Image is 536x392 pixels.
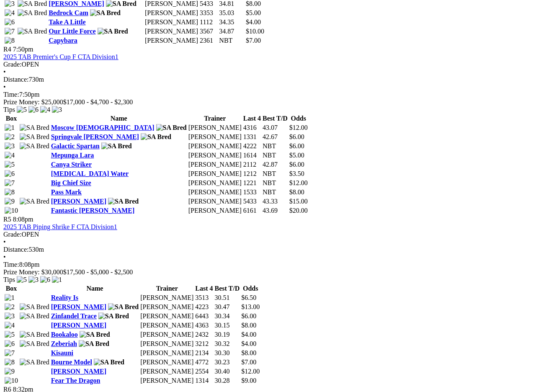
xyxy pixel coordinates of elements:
img: 7 [5,28,15,35]
span: $15.00 [289,198,308,205]
img: SA Bred [101,142,132,150]
span: $6.50 [241,294,256,301]
span: Distance: [3,246,28,253]
td: [PERSON_NAME] [140,294,194,302]
span: $17,000 - $4,700 - $2,300 [63,98,133,106]
span: Box [6,115,17,122]
span: R5 [3,216,11,223]
a: [MEDICAL_DATA] Water [51,170,129,177]
div: Prize Money: $25,000 [3,98,533,106]
td: NBT [262,188,288,196]
span: $7.00 [241,358,256,366]
span: Tips [3,276,15,283]
a: [PERSON_NAME] [51,303,106,310]
img: 3 [52,106,62,113]
span: $5.00 [289,152,304,159]
td: 3353 [199,9,218,17]
img: SA Bred [80,331,110,338]
span: $4.00 [241,340,256,347]
img: SA Bred [108,303,139,311]
img: SA Bred [18,9,47,17]
span: $4.00 [241,331,256,338]
a: Bookaloo [51,331,78,338]
td: 30.47 [214,303,240,311]
img: 10 [5,207,18,214]
td: [PERSON_NAME] [188,188,242,196]
td: 1221 [243,179,261,187]
img: 6 [28,106,39,113]
td: NBT [262,179,288,187]
a: 2025 TAB Piping Shrike F CTA Division1 [3,223,117,230]
a: Zeberiah [51,340,77,347]
img: SA Bred [156,124,187,132]
img: 4 [5,322,15,329]
td: 4223 [195,303,213,311]
a: Mepunga Lara [51,152,94,159]
img: 4 [5,9,15,17]
img: SA Bred [20,331,49,338]
td: 43.07 [262,124,288,132]
img: SA Bred [141,133,171,141]
img: SA Bred [79,340,109,348]
th: Trainer [188,114,242,123]
span: • [3,68,6,75]
a: Fear The Dragon [51,377,100,384]
span: $12.00 [241,368,260,375]
td: 6161 [243,206,261,215]
img: 6 [5,170,15,178]
span: • [3,253,6,260]
a: Springvale [PERSON_NAME] [51,133,139,140]
td: 4772 [195,358,213,366]
td: 34.87 [219,27,245,36]
div: 530m [3,246,533,253]
img: 4 [40,106,50,113]
img: 8 [5,358,15,366]
td: NBT [262,142,288,150]
a: [PERSON_NAME] [51,368,106,375]
a: Our Little Force [49,28,95,35]
img: 5 [5,161,15,168]
td: [PERSON_NAME] [188,133,242,141]
td: [PERSON_NAME] [144,36,198,45]
a: Canya Striker [51,161,92,168]
img: 10 [5,377,18,384]
td: 2432 [195,330,213,339]
th: Last 4 [243,114,261,123]
span: $4.00 [246,18,261,26]
th: Best T/D [214,284,240,293]
td: 30.15 [214,321,240,330]
td: 4222 [243,142,261,150]
a: [PERSON_NAME] [51,198,106,205]
td: 6443 [195,312,213,320]
span: $6.00 [289,161,304,168]
span: $8.00 [241,349,256,356]
img: 7 [5,179,15,187]
td: NBT [262,170,288,178]
td: 43.69 [262,206,288,215]
a: Galactic Spartan [51,142,100,150]
img: SA Bred [20,142,49,150]
td: [PERSON_NAME] [188,151,242,160]
td: 4316 [243,124,261,132]
img: SA Bred [94,358,124,366]
img: SA Bred [98,28,128,35]
td: 30.30 [214,349,240,357]
td: 1212 [243,170,261,178]
td: 34.35 [219,18,245,26]
td: [PERSON_NAME] [140,321,194,330]
td: 2361 [199,36,218,45]
span: 8:08pm [13,216,33,223]
td: [PERSON_NAME] [188,124,242,132]
th: Best T/D [262,114,288,123]
td: [PERSON_NAME] [140,330,194,339]
td: 5433 [243,197,261,206]
td: 30.40 [214,367,240,376]
td: 30.19 [214,330,240,339]
div: Prize Money: $30,000 [3,268,533,276]
a: Bedrock Cam [49,9,88,16]
span: $10.00 [246,28,264,35]
img: SA Bred [20,124,49,132]
img: 8 [5,37,15,44]
span: $17,500 - $5,000 - $2,500 [63,268,133,276]
img: 5 [5,331,15,338]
